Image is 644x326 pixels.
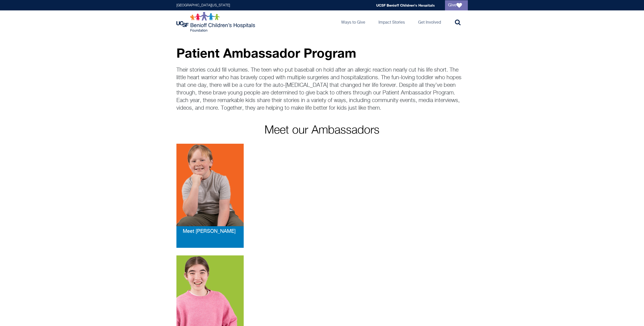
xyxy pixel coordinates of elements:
[376,3,435,7] a: UCSF Benioff Children's Hospitals
[176,125,468,136] p: Meet our Ambassadors
[176,46,468,60] p: Patient Ambassador Program
[414,10,445,33] a: Get Involved
[337,10,369,33] a: Ways to Give
[176,66,468,112] p: Their stories could fill volumes. The teen who put baseball on hold after an allergic reaction ne...
[183,229,236,234] span: Meet [PERSON_NAME]
[176,12,256,32] img: Logo for UCSF Benioff Children's Hospitals Foundation
[176,4,230,7] a: [GEOGRAPHIC_DATA][US_STATE]
[374,10,409,33] a: Impact Stories
[445,0,468,10] a: Give
[176,144,244,226] img: Andrew-web.png
[183,229,236,234] a: Meet [PERSON_NAME]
